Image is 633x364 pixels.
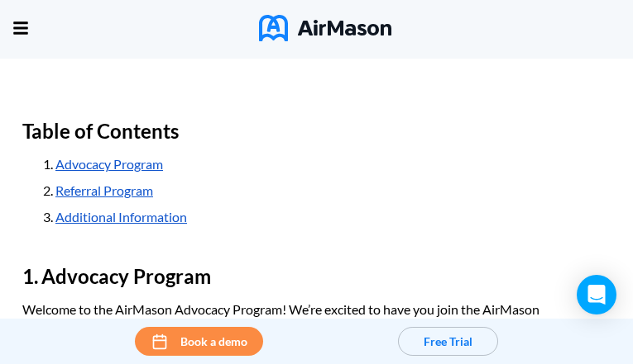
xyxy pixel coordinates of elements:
div: Open Intercom Messenger [577,275,616,314]
h2: Advocacy Program [22,257,611,296]
a: Additional Information [55,209,187,225]
button: Free Trial [398,327,498,356]
img: AirMason Logo [259,15,391,41]
a: Advocacy Program [55,156,163,172]
h2: Table of Contents [22,111,611,151]
button: Book a demo [135,327,263,356]
a: Referral Program [55,182,153,198]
